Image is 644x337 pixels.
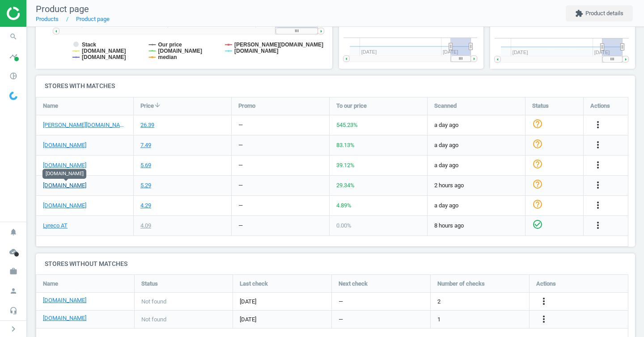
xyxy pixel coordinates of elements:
[140,161,151,169] div: 5.69
[538,296,549,308] button: more_vert
[140,202,151,210] div: 4.29
[398,21,415,27] tspan: 29. Sep
[2,323,25,335] button: chevron_right
[532,102,549,110] span: Status
[434,222,518,230] span: 8 hours ago
[36,76,635,97] h4: Stores with matches
[43,280,58,288] span: Name
[434,202,518,210] span: a day ago
[336,142,355,148] span: 83.13 %
[593,119,603,131] button: more_vert
[82,48,126,54] tspan: [DOMAIN_NAME]
[238,202,243,210] div: —
[566,5,633,21] button: extensionProduct details
[140,141,151,149] div: 7.49
[5,28,22,45] i: search
[42,169,86,179] div: [DOMAIN_NAME]
[532,179,543,190] i: help_outline
[234,42,323,48] tspan: [PERSON_NAME][DOMAIN_NAME]
[434,141,518,149] span: a day ago
[5,67,22,84] i: pie_chart_outlined
[519,21,536,27] tspan: 22. Sep
[43,141,86,149] a: [DOMAIN_NAME]
[5,243,22,260] i: cloud_done
[240,280,268,288] span: Last check
[43,121,127,129] a: [PERSON_NAME][DOMAIN_NAME]
[82,42,96,48] tspan: Stack
[593,180,603,191] button: more_vert
[538,314,549,324] i: more_vert
[36,4,89,14] span: Product page
[459,21,475,27] tspan: 13. Oct
[336,162,355,168] span: 39.12 %
[593,220,603,232] button: more_vert
[593,160,603,170] i: more_vert
[336,102,367,110] span: To our price
[36,253,635,274] h4: Stores without matches
[575,9,583,17] i: extension
[141,298,166,306] span: Not found
[437,280,485,288] span: Number of checks
[140,121,154,129] div: 26.39
[7,7,70,20] img: ajHJNr6hYgQAAAAASUVORK5CYII=
[240,298,325,306] span: [DATE]
[234,48,279,54] tspan: [DOMAIN_NAME]
[532,219,543,230] i: check_circle_outline
[336,222,352,229] span: 0.00 %
[336,122,358,128] span: 545.23 %
[593,200,603,211] i: more_vert
[158,42,182,48] tspan: Our price
[238,222,243,230] div: —
[339,298,343,306] span: —
[593,160,603,171] button: more_vert
[158,54,177,60] tspan: median
[430,21,443,27] tspan: 6. Oct
[549,21,566,27] tspan: 29. Sep
[336,202,352,209] span: 4.89 %
[339,316,343,324] span: —
[434,121,518,129] span: a day ago
[581,21,594,27] tspan: 6. Oct
[538,314,549,325] button: more_vert
[36,16,59,22] a: Products
[238,102,255,110] span: Promo
[43,161,86,169] a: [DOMAIN_NAME]
[343,21,360,27] tspan: 15. Sep
[43,181,86,190] a: [DOMAIN_NAME]
[593,200,603,211] button: more_vert
[593,180,603,190] i: more_vert
[9,92,17,100] img: wGWNvw8QSZomAAAAABJRU5ErkJggg==
[593,220,603,231] i: more_vert
[434,181,518,190] span: 2 hours ago
[536,280,556,288] span: Actions
[43,296,86,304] a: [DOMAIN_NAME]
[5,223,22,240] i: notifications
[532,118,543,129] i: help_outline
[82,54,126,60] tspan: [DOMAIN_NAME]
[532,199,543,210] i: help_outline
[367,21,384,27] tspan: 22. Sep
[5,48,22,65] i: timeline
[593,139,603,151] button: more_vert
[5,282,22,299] i: person
[538,296,549,307] i: more_vert
[532,139,543,149] i: help_outline
[8,324,19,334] i: chevron_right
[238,161,243,169] div: —
[593,139,603,150] i: more_vert
[336,182,355,189] span: 29.34 %
[141,280,158,288] span: Status
[154,101,161,109] i: arrow_downward
[434,161,518,169] span: a day ago
[593,119,603,130] i: more_vert
[240,316,325,324] span: [DATE]
[43,202,86,210] a: [DOMAIN_NAME]
[140,181,151,190] div: 5.29
[437,316,441,324] span: 1
[140,222,151,230] div: 4.09
[141,316,166,324] span: Not found
[43,222,68,230] a: Lyreco AT
[238,121,243,129] div: —
[238,141,243,149] div: —
[158,48,203,54] tspan: [DOMAIN_NAME]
